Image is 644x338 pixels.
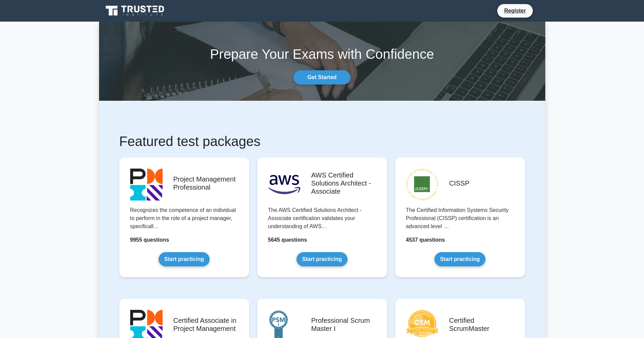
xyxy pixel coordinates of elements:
[296,252,348,266] a: Start practicing
[119,133,525,149] h1: Featured test packages
[500,6,530,15] a: Register
[293,70,350,84] a: Get Started
[434,252,485,266] a: Start practicing
[159,252,210,266] a: Start practicing
[99,46,545,62] h1: Prepare Your Exams with Confidence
